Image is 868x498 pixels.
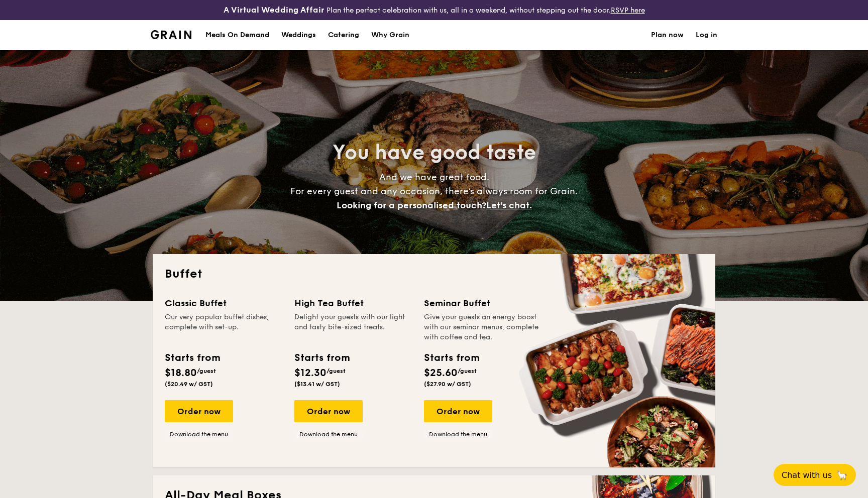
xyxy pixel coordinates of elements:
[651,20,684,50] a: Plan now
[165,381,213,388] span: ($20.49 w/ GST)
[774,464,856,486] button: Chat with us🦙
[165,430,233,438] a: Download the menu
[696,20,717,50] a: Log in
[165,367,197,379] span: $18.80
[333,141,536,165] span: You have good taste
[294,367,327,379] span: $12.30
[371,20,409,50] div: Why Grain
[337,200,486,211] span: Looking for a personalised touch?
[424,430,492,438] a: Download the menu
[197,367,216,375] span: /guest
[294,381,340,388] span: ($13.41 w/ GST)
[224,4,324,16] h4: A Virtual Wedding Affair
[165,266,703,282] h2: Buffet
[205,20,269,50] div: Meals On Demand
[486,200,532,211] span: Let's chat.
[328,20,359,50] h1: Catering
[424,367,458,379] span: $25.60
[782,470,832,480] span: Chat with us
[424,350,479,365] div: Starts from
[151,30,191,39] a: Logotype
[424,296,541,310] div: Seminar Buffet
[145,4,723,16] div: Plan the perfect celebration with us, all in a weekend, without stepping out the door.
[294,430,363,438] a: Download the menu
[199,20,275,50] a: Meals On Demand
[165,400,233,422] div: Order now
[611,6,645,15] a: RSVP here
[424,400,492,422] div: Order now
[322,20,365,50] a: Catering
[294,296,412,310] div: High Tea Buffet
[165,312,282,342] div: Our very popular buffet dishes, complete with set-up.
[275,20,322,50] a: Weddings
[294,312,412,342] div: Delight your guests with our light and tasty bite-sized treats.
[290,172,578,211] span: And we have great food. For every guest and any occasion, there’s always room for Grain.
[327,367,346,375] span: /guest
[365,20,415,50] a: Why Grain
[294,350,349,365] div: Starts from
[836,469,848,481] span: 🦙
[458,367,477,375] span: /guest
[424,312,541,342] div: Give your guests an energy boost with our seminar menus, complete with coffee and tea.
[165,350,220,365] div: Starts from
[151,30,191,39] img: Grain
[294,400,363,422] div: Order now
[281,20,316,50] div: Weddings
[424,381,471,388] span: ($27.90 w/ GST)
[165,296,282,310] div: Classic Buffet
